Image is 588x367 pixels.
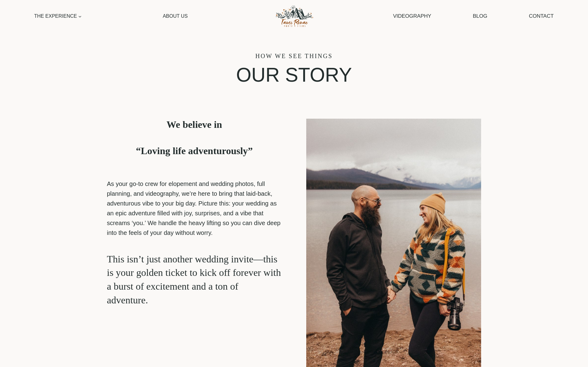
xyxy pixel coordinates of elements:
nav: Secondary [390,8,557,24]
a: About Us [160,9,191,23]
h4: This isn’t just another wedding invite—this is your golden ticket to kick off forever with a burs... [107,252,282,314]
a: Blog [470,8,491,24]
h3: “Loving life adventurously” [107,145,282,171]
a: Contact [526,8,557,24]
a: Videography [390,8,434,24]
p: As your go-to crew for elopement and wedding photos, full planning, and videography, we’re here t... [107,172,282,238]
h3: We believe in [107,119,282,145]
h4: HOW WE SEE THINGS [15,52,573,60]
h1: OUR STORY [15,63,573,87]
img: Tami Renae Photo & Films Logo [269,3,319,29]
nav: Primary [31,9,190,23]
span: The Experience [34,12,82,20]
a: The Experience [31,9,85,23]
